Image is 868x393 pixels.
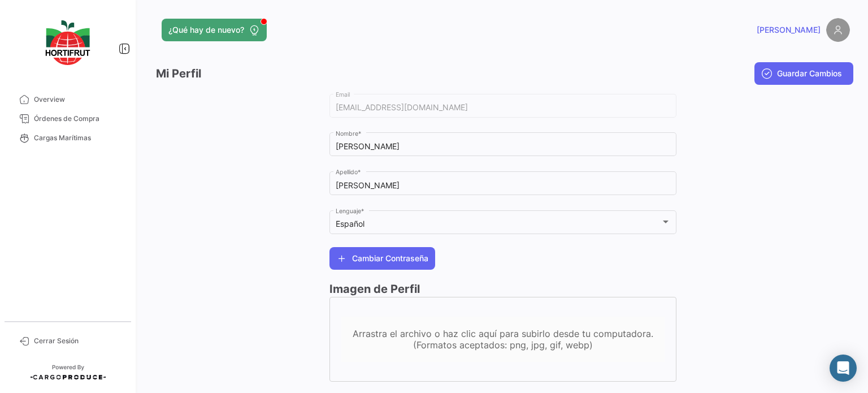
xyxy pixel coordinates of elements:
[34,133,122,143] span: Cargas Marítimas
[329,281,676,297] h3: Imagen de Perfil
[9,90,127,109] a: Overview
[830,355,857,382] div: Abrir Intercom Messenger
[40,14,96,72] img: logo-hortifrut.svg
[9,128,127,148] a: Cargas Marítimas
[162,19,267,41] button: ¿Qué hay de nuevo?
[329,247,435,270] button: Cambiar Contraseña
[34,336,122,346] span: Cerrar Sesión
[352,253,428,264] span: Cambiar Contraseña
[34,94,122,105] span: Overview
[777,68,842,79] span: Guardar Cambios
[336,219,364,228] mat-select-trigger: Español
[156,66,201,82] h3: Mi Perfil
[9,109,127,128] a: Órdenes de Compra
[34,114,122,124] span: Órdenes de Compra
[826,18,850,42] img: placeholder-user.png
[168,24,244,36] span: ¿Qué hay de nuevo?
[754,62,853,85] button: Guardar Cambios
[757,24,821,36] span: [PERSON_NAME]
[341,328,665,351] div: Arrastra el archivo o haz clic aquí para subirlo desde tu computadora.(Formatos aceptados: png, j...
